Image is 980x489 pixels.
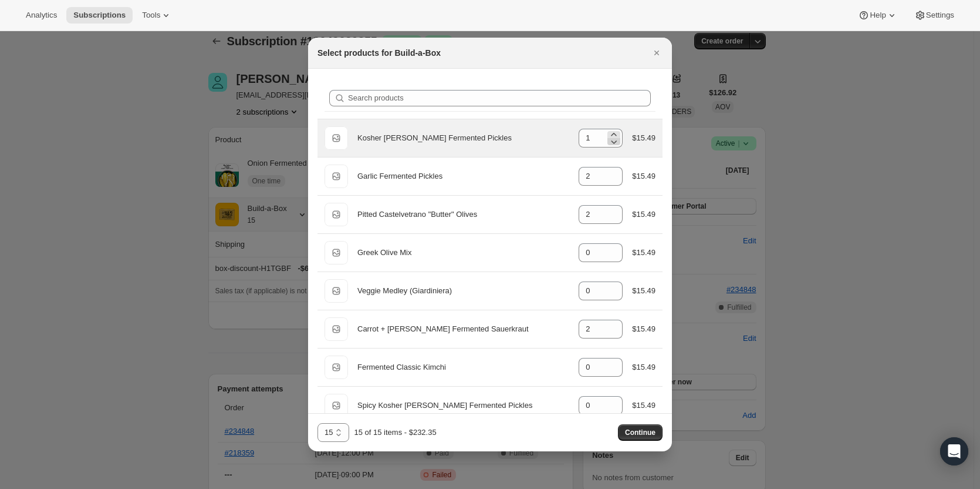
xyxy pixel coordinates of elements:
[348,90,651,106] input: Search products
[357,132,569,144] div: Kosher [PERSON_NAME] Fermented Pickles
[135,7,179,24] button: Tools
[73,11,126,20] span: Subscriptions
[926,11,954,20] span: Settings
[317,47,441,59] h2: Select products for Build-a-Box
[19,7,64,24] button: Analytics
[625,428,655,437] span: Continue
[357,209,569,220] div: Pitted Castelvetrano "Butter" Olives
[632,209,655,220] div: $15.49
[632,170,655,182] div: $15.49
[940,437,968,465] div: Open Intercom Messenger
[632,132,655,144] div: $15.49
[632,361,655,373] div: $15.49
[632,285,655,297] div: $15.49
[632,400,655,411] div: $15.49
[26,11,57,20] span: Analytics
[907,7,961,24] button: Settings
[357,247,569,259] div: Greek Olive Mix
[870,11,886,20] span: Help
[66,7,133,24] button: Subscriptions
[357,170,569,182] div: Garlic Fermented Pickles
[632,247,655,259] div: $15.49
[142,11,160,20] span: Tools
[357,323,569,335] div: Carrot + [PERSON_NAME] Fermented Sauerkraut
[851,7,904,24] button: Help
[357,400,569,411] div: Spicy Kosher [PERSON_NAME] Fermented Pickles
[632,323,655,335] div: $15.49
[357,285,569,297] div: Veggie Medley (Giardiniera)
[354,427,436,438] div: 15 of 15 items - $232.35
[648,45,665,61] button: Close
[618,424,663,441] button: Continue
[357,361,569,373] div: Fermented Classic Kimchi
